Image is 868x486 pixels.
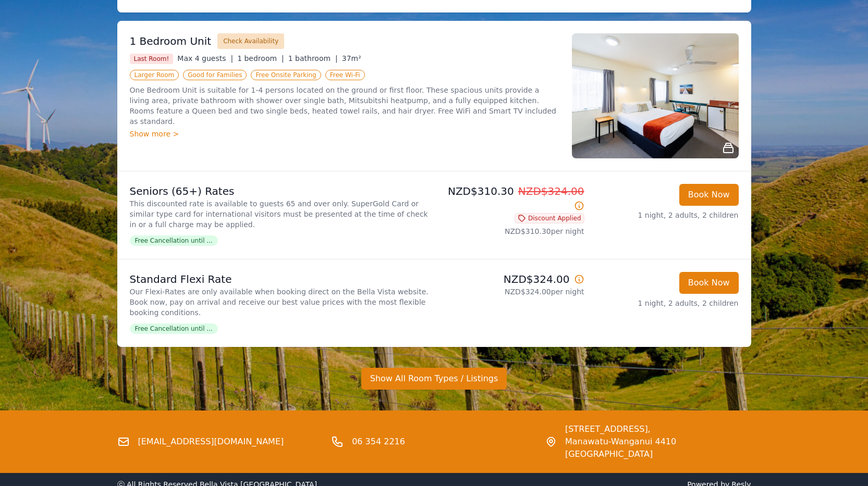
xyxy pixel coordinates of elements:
[438,184,584,213] p: NZD$310.30
[130,184,430,198] p: Seniors (65+) Rates
[183,70,247,80] span: Good for Families
[130,286,430,318] p: Our Flexi-Rates are only available when booking direct on the Bella Vista website. Book now, pay ...
[130,34,212,48] h3: 1 Bedroom Unit
[217,33,284,49] button: Check Availability
[177,54,233,63] span: Max 4 guests |
[565,423,751,435] span: [STREET_ADDRESS],
[352,435,405,448] a: 06 354 2216
[130,198,430,230] p: This discounted rate is available to guests 65 and over only. SuperGold Card or similar type card...
[237,54,284,63] span: 1 bedroom |
[679,272,739,294] button: Book Now
[130,85,559,127] p: One Bedroom Unit is suitable for 1-4 persons located on the ground or first floor. These spacious...
[325,70,365,80] span: Free Wi-Fi
[251,70,321,80] span: Free Onsite Parking
[342,54,361,63] span: 37m²
[130,129,559,139] div: Show more >
[438,272,584,286] p: NZD$324.00
[438,286,584,297] p: NZD$324.00 per night
[130,272,430,286] p: Standard Flexi Rate
[593,298,739,308] p: 1 night, 2 adults, 2 children
[565,435,751,460] span: Manawatu-Wanganui 4410 [GEOGRAPHIC_DATA]
[130,70,179,80] span: Larger Room
[130,54,174,64] span: Last Room!
[361,368,507,390] button: Show All Room Types / Listings
[518,185,584,197] span: NZD$324.00
[130,235,218,246] span: Free Cancellation until ...
[679,184,739,206] button: Book Now
[515,213,584,223] span: Discount Applied
[438,226,584,236] p: NZD$310.30 per night
[130,323,218,334] span: Free Cancellation until ...
[288,54,338,63] span: 1 bathroom |
[593,210,739,220] p: 1 night, 2 adults, 2 children
[138,435,284,448] a: [EMAIL_ADDRESS][DOMAIN_NAME]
